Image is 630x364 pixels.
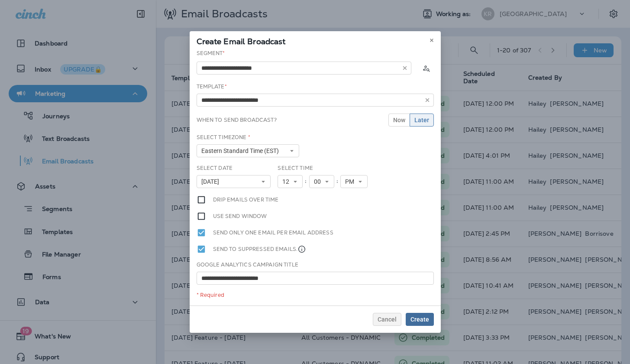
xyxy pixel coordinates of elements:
button: Now [388,114,410,127]
label: Select Timezone [197,134,250,141]
div: * Required [197,292,434,299]
label: Send to suppressed emails. [213,244,307,254]
label: Send only one email per email address [213,228,333,237]
span: Eastern Standard Time (EST) [201,147,282,155]
button: Calculate the estimated number of emails to be sent based on selected segment. (This could take a... [418,60,434,76]
span: 00 [314,178,324,185]
label: Template [197,83,227,90]
label: Select Time [278,165,313,172]
button: PM [340,175,368,188]
button: Eastern Standard Time (EST) [197,144,300,157]
button: 00 [309,175,334,188]
span: Cancel [378,316,397,322]
span: Now [393,117,405,123]
span: PM [345,178,358,185]
label: When to send broadcast? [197,117,277,123]
label: Drip emails over time [213,195,279,205]
label: Use send window [213,211,267,221]
div: : [303,175,309,188]
span: 12 [282,178,293,185]
button: [DATE] [197,175,271,188]
button: Later [410,114,434,127]
button: Create [406,313,434,326]
span: Later [414,117,429,123]
div: Create Email Broadcast [190,31,441,49]
label: Select Date [197,165,233,172]
div: : [334,175,340,188]
span: [DATE] [201,178,223,185]
button: Cancel [373,313,401,326]
label: Google Analytics Campaign Title [197,261,298,268]
span: Create [410,316,429,322]
button: 12 [278,175,303,188]
label: Segment [197,50,225,57]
